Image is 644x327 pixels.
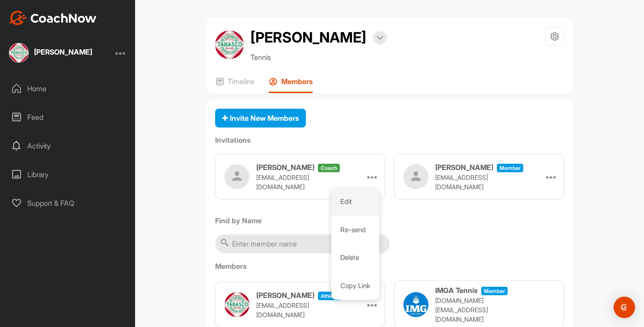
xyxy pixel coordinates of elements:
img: square_8dffb43035e2e12375f74a73b1b07b50.jpg [9,43,29,63]
h3: [PERSON_NAME] [256,290,314,301]
h2: [PERSON_NAME] [250,27,366,48]
span: coach [318,164,340,172]
div: Activity [5,135,131,157]
div: Open Intercom Messenger [614,297,635,318]
h3: [PERSON_NAME] [256,162,314,173]
p: Tennis [250,52,387,63]
li: Edit [331,188,379,216]
p: [DOMAIN_NAME][EMAIL_ADDRESS][DOMAIN_NAME] [435,296,525,324]
img: user [403,164,428,189]
img: arrow-down [377,36,383,40]
p: [EMAIL_ADDRESS][DOMAIN_NAME] [256,301,346,319]
span: Invite New Members [222,114,299,123]
label: Members [215,261,564,272]
img: user [225,292,250,317]
img: avatar [215,30,244,59]
h3: [PERSON_NAME] [435,162,493,173]
span: Member [497,164,523,172]
p: [EMAIL_ADDRESS][DOMAIN_NAME] [435,173,525,191]
h3: IMGA Tennis [435,285,478,296]
div: Home [5,77,131,100]
li: Delete [331,244,379,272]
button: Invite New Members [215,109,306,128]
img: user [403,292,428,317]
span: Member [481,287,508,295]
li: Re-send [331,216,379,244]
div: Support & FAQ [5,192,131,214]
img: CoachNow [9,11,97,25]
p: [EMAIL_ADDRESS][DOMAIN_NAME] [256,173,346,191]
div: Library [5,163,131,186]
p: Members [281,77,313,86]
div: [PERSON_NAME] [34,48,92,55]
li: Copy Link [331,272,379,300]
p: Timeline [228,77,254,86]
img: user [225,164,250,189]
label: Find by Name [215,215,564,226]
label: Invitations [215,135,564,145]
div: Feed [5,106,131,128]
input: Enter member name [215,234,390,253]
span: athlete [318,292,341,300]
